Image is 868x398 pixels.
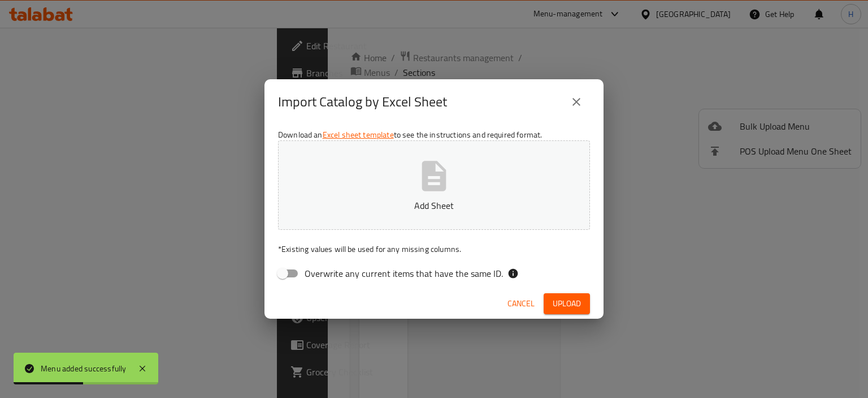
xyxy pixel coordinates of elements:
[323,127,394,142] a: Excel sheet template
[264,125,604,289] div: Download an to see the instructions and required format.
[507,268,519,279] svg: If the overwrite option isn't selected, then the items that match an existing ID will be ignored ...
[507,297,535,311] span: Cancel
[305,267,503,280] span: Overwrite any current items that have the same ID.
[544,293,590,314] button: Upload
[278,140,590,230] button: Add Sheet
[278,93,447,111] h2: Import Catalog by Excel Sheet
[278,243,590,255] p: Existing values will be used for any missing columns.
[553,297,581,311] span: Upload
[41,362,127,375] div: Menu added successfully
[563,88,590,115] button: close
[503,293,539,314] button: Cancel
[296,199,572,212] p: Add Sheet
